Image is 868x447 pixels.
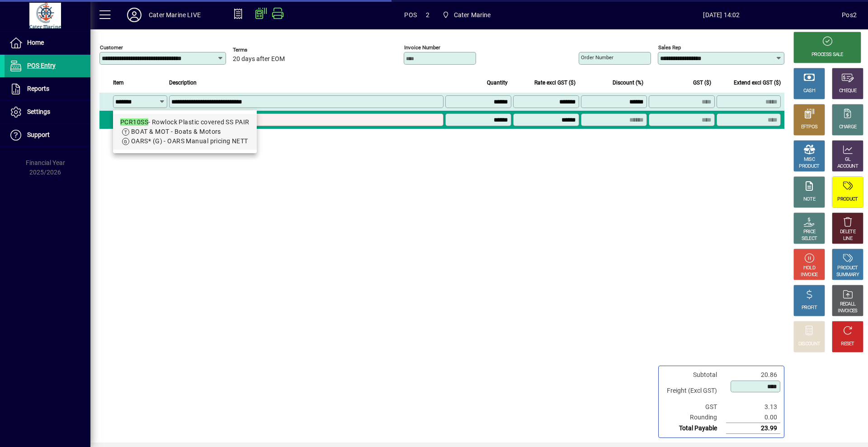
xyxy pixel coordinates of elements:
[113,114,257,150] mat-option: PCR10SS - Rowlock Plastic covered SS PAIR
[662,370,726,380] td: Subtotal
[27,85,49,92] span: Reports
[662,412,726,423] td: Rounding
[838,308,857,315] div: INVOICES
[613,78,643,88] span: Discount (%)
[802,235,817,242] div: SELECT
[837,163,858,170] div: ACCOUNT
[5,101,90,123] a: Settings
[662,402,726,412] td: GST
[837,265,858,272] div: PRODUCT
[662,423,726,434] td: Total Payable
[842,8,857,22] div: Pos2
[149,8,201,22] div: Cater Marine LIVE
[131,128,221,135] span: BOAT & MOT - Boats & Motors
[534,78,576,88] span: Rate excl GST ($)
[837,196,858,203] div: PRODUCT
[836,272,859,278] div: SUMMARY
[803,265,815,272] div: HOLD
[233,47,287,53] span: Terms
[404,44,440,51] mat-label: Invoice number
[662,380,726,402] td: Freight (Excl GST)
[27,39,44,46] span: Home
[803,229,816,235] div: PRICE
[804,156,815,163] div: MISC
[5,124,90,146] a: Support
[734,78,781,88] span: Extend excl GST ($)
[487,78,508,88] span: Quantity
[5,32,90,54] a: Home
[798,341,820,348] div: DISCOUNT
[799,163,819,170] div: PRODUCT
[841,341,854,348] div: RESET
[840,301,856,308] div: RECALL
[839,88,856,94] div: CHEQUE
[802,305,817,311] div: PROFIT
[601,8,842,22] span: [DATE] 14:02
[803,196,815,203] div: NOTE
[581,54,613,61] mat-label: Order number
[726,370,780,380] td: 20.86
[839,124,857,131] div: CHARGE
[113,78,124,88] span: Item
[726,412,780,423] td: 0.00
[726,423,780,434] td: 23.99
[27,62,56,69] span: POS Entry
[803,88,815,94] div: CASH
[658,44,681,51] mat-label: Sales rep
[120,7,149,23] button: Profile
[454,8,491,22] span: Cater Marine
[845,156,851,163] div: GL
[27,108,50,115] span: Settings
[801,272,817,278] div: INVOICE
[426,8,429,22] span: 2
[120,118,250,127] div: - Rowlock Plastic covered SS PAIR
[840,229,855,235] div: DELETE
[233,56,285,63] span: 20 days after EOM
[27,131,50,138] span: Support
[404,8,417,22] span: POS
[693,78,711,88] span: GST ($)
[439,7,495,23] span: Cater Marine
[843,235,852,242] div: LINE
[811,52,843,58] div: PROCESS SALE
[5,78,90,100] a: Reports
[726,402,780,412] td: 3.13
[120,118,148,126] em: PCR10SS
[131,137,248,145] span: OARS* (G) - OARS Manual pricing NETT
[100,44,123,51] mat-label: Customer
[801,124,818,131] div: EFTPOS
[169,78,197,88] span: Description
